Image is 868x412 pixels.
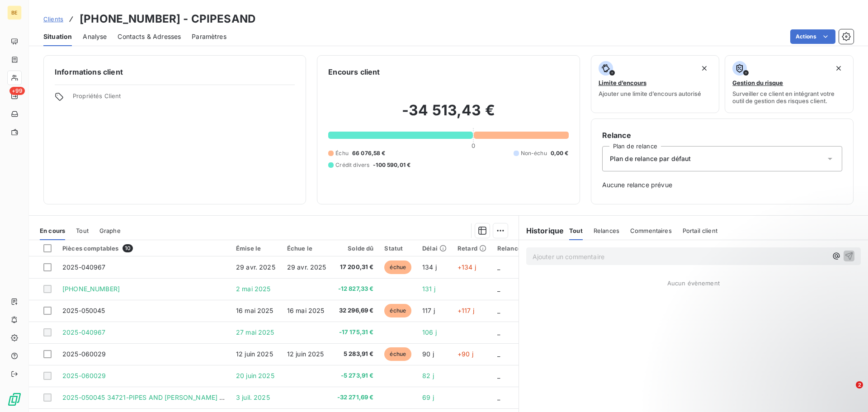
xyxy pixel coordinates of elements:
span: 29 avr. 2025 [236,263,275,271]
span: Commentaires [630,227,672,234]
h6: Encours client [328,66,380,77]
span: 29 avr. 2025 [287,263,326,271]
iframe: Intercom notifications message [687,324,868,388]
span: _ [497,372,500,379]
span: _ [497,263,500,271]
div: Échue le [287,245,326,252]
span: 12 juin 2025 [287,350,324,358]
span: 2025-060029 [62,350,106,358]
span: Gestion du risque [732,79,783,86]
span: 32 296,69 € [337,306,374,315]
span: Ajouter une limite d’encours autorisé [599,90,701,97]
div: Retard [458,245,486,252]
span: 106 j [422,328,437,336]
span: Relances [594,227,619,234]
span: Contacts & Adresses [118,32,181,41]
span: _ [497,285,500,293]
span: Aucune relance prévue [602,180,842,189]
span: 117 j [422,307,435,314]
span: 27 mai 2025 [236,328,274,336]
span: +99 [9,87,25,95]
span: +90 j [458,350,473,358]
span: 16 mai 2025 [287,307,325,314]
span: 69 j [422,393,434,401]
button: Limite d’encoursAjouter une limite d’encours autorisé [591,55,720,113]
span: 2025-040967 [62,328,106,336]
div: BE [7,5,22,20]
span: 131 j [422,285,435,293]
span: Paramètres [192,32,226,41]
span: Tout [76,227,89,234]
span: 12 juin 2025 [236,350,273,358]
span: 2025-040967 [62,263,106,271]
span: Graphe [99,227,121,234]
h2: -34 513,43 € [328,101,568,128]
span: -32 271,69 € [337,393,374,402]
span: 2025-050045 34721-PIPES AND [PERSON_NAME] LLC [62,393,231,401]
span: Plan de relance par défaut [610,154,691,163]
span: -5 273,91 € [337,371,374,380]
span: Situation [43,32,72,41]
span: 2 mai 2025 [236,285,271,293]
span: 3 juil. 2025 [236,393,270,401]
span: Surveiller ce client en intégrant votre outil de gestion des risques client. [732,90,846,104]
span: Propriétés Client [73,92,295,105]
span: Tout [569,227,583,234]
span: +134 j [458,263,476,271]
div: Statut [384,245,411,252]
span: 5 283,91 € [337,350,374,359]
div: Solde dû [337,245,374,252]
button: Actions [790,29,835,44]
img: Logo LeanPay [7,392,22,407]
div: Relance au contact [497,245,555,252]
span: 0 [472,142,475,149]
iframe: Intercom live chat [837,381,859,403]
span: 17 200,31 € [337,263,374,272]
span: Portail client [683,227,717,234]
span: +117 j [458,307,474,314]
span: 82 j [422,372,434,379]
button: Gestion du risqueSurveiller ce client en intégrant votre outil de gestion des risques client. [725,55,854,113]
span: Échu [335,149,349,157]
h6: Historique [519,225,564,236]
span: 2 [856,381,863,388]
span: -12 827,33 € [337,284,374,294]
span: [PHONE_NUMBER] [62,285,120,293]
span: 20 juin 2025 [236,372,274,379]
span: Aucun évènement [667,279,720,287]
span: 66 076,58 € [352,149,386,157]
span: Non-échu [521,149,547,157]
h6: Relance [602,130,842,141]
span: 16 mai 2025 [236,307,274,314]
span: _ [497,393,500,401]
span: En cours [40,227,65,234]
span: 90 j [422,350,434,358]
span: 134 j [422,263,437,271]
h6: Informations client [55,66,295,77]
span: 2025-060029 [62,372,106,379]
span: Crédit divers [335,161,369,169]
span: 10 [123,244,133,252]
span: 2025-050045 [62,307,105,314]
div: Pièces comptables [62,244,225,252]
span: échue [384,347,411,361]
span: _ [497,307,500,314]
div: Émise le [236,245,276,252]
span: 0,00 € [551,149,569,157]
h3: [PHONE_NUMBER] - CPIPESAND [80,11,255,27]
div: Délai [422,245,447,252]
span: -17 175,31 € [337,328,374,337]
span: Analyse [83,32,107,41]
span: -100 590,01 € [373,161,410,169]
span: Clients [43,15,63,23]
a: Clients [43,14,63,24]
span: _ [497,328,500,336]
span: échue [384,260,411,274]
span: Limite d’encours [599,79,646,86]
span: échue [384,304,411,317]
span: _ [497,350,500,358]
